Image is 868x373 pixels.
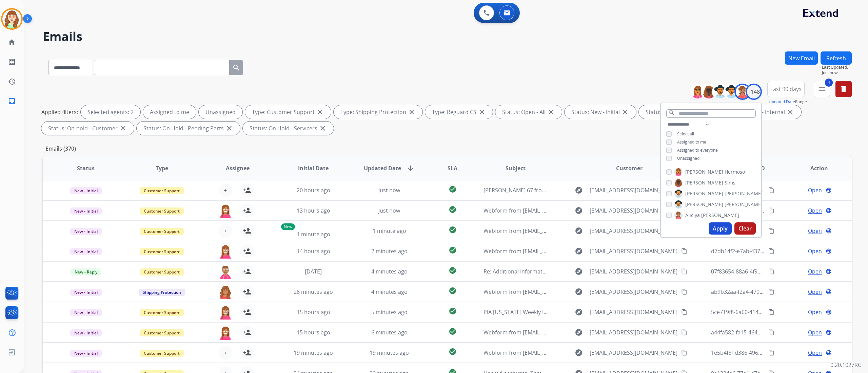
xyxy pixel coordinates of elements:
span: Open [808,267,822,276]
button: + [219,224,232,238]
mat-icon: close [319,124,327,132]
span: [PERSON_NAME] [685,179,723,186]
mat-icon: check_circle [449,327,457,335]
img: agent-avatar [219,326,232,340]
span: Webform from [EMAIL_ADDRESS][DOMAIN_NAME] on [DATE] [484,349,637,356]
span: Open [808,186,822,194]
mat-icon: person_add [243,247,251,255]
button: Updated Date [769,99,795,105]
mat-icon: explore [575,267,583,276]
mat-icon: check_circle [449,287,457,295]
span: [EMAIL_ADDRESS][DOMAIN_NAME] [590,308,677,316]
span: Last 90 days [770,88,802,90]
mat-icon: content_copy [681,329,687,335]
span: 2 minutes ago [371,247,408,255]
span: 15 hours ago [297,308,330,316]
mat-icon: delete [840,85,848,93]
span: d7db14f2-e7ab-4378-8706-57d90a6ce3dc [711,247,815,255]
span: 20 hours ago [297,186,330,194]
mat-icon: person_add [243,206,251,215]
span: Customer Support [140,268,184,276]
mat-icon: check_circle [449,205,457,214]
mat-icon: check_circle [449,348,457,356]
mat-icon: content_copy [768,268,774,275]
mat-icon: language [826,187,832,193]
span: 4 minutes ago [371,268,408,275]
span: [PERSON_NAME] [725,190,763,197]
span: [EMAIL_ADDRESS][DOMAIN_NAME] [590,227,677,235]
span: + [224,186,227,194]
mat-icon: home [8,38,16,46]
mat-icon: content_copy [768,309,774,315]
mat-icon: language [826,350,832,356]
mat-icon: close [408,108,416,116]
mat-icon: language [826,248,832,254]
div: Status: On Hold - Pending Parts [137,122,240,135]
mat-icon: search [232,64,240,72]
span: [PERSON_NAME] [725,201,763,208]
img: agent-avatar [219,305,232,320]
mat-icon: check_circle [449,226,457,234]
span: [EMAIL_ADDRESS][DOMAIN_NAME] [590,267,677,276]
span: Open [808,206,822,215]
div: Unassigned [199,105,242,119]
span: Open [808,349,822,357]
span: [EMAIL_ADDRESS][DOMAIN_NAME] [590,247,677,255]
span: Re: Additional Information Needed [484,268,572,275]
img: agent-avatar [219,204,232,218]
mat-icon: explore [575,308,583,316]
span: a44fa582-fa15-4643-b478-c6bf100122fb [711,329,811,336]
span: Webform from [EMAIL_ADDRESS][DOMAIN_NAME] on [DATE] [484,247,637,255]
mat-icon: close [119,124,127,132]
span: Initial Date [298,164,329,172]
mat-icon: check_circle [449,185,457,193]
span: Just now [822,70,852,75]
img: avatar [2,9,21,28]
button: + [219,183,232,197]
span: + [224,227,227,235]
div: Type: Shipping Protection [334,105,422,119]
mat-icon: close [786,108,794,116]
div: Status: New - Reply [639,105,710,119]
span: New - Initial [70,309,102,316]
span: [PERSON_NAME] [685,201,723,208]
span: New - Initial [70,207,102,215]
span: Customer Support [140,228,184,235]
span: Customer Support [140,309,184,316]
mat-icon: content_copy [681,289,687,295]
span: Customer Support [140,350,184,357]
mat-icon: explore [575,349,583,357]
button: Refresh [821,51,852,65]
div: Status: On Hold - Servicers [243,122,334,135]
span: [EMAIL_ADDRESS][DOMAIN_NAME] [590,288,677,296]
mat-icon: menu [818,85,826,93]
mat-icon: content_copy [768,207,774,214]
mat-icon: check_circle [449,246,457,254]
span: [DATE] [305,268,322,275]
span: [PERSON_NAME] [685,190,723,197]
span: Subject [506,164,526,172]
span: Assignee [226,164,250,172]
mat-icon: person_add [243,227,251,235]
mat-icon: check_circle [449,266,457,275]
img: agent-avatar [219,244,232,259]
mat-icon: language [826,268,832,275]
mat-icon: explore [575,247,583,255]
span: Customer [616,164,643,172]
span: [PERSON_NAME] 67 front bumper [484,186,569,194]
mat-icon: explore [575,227,583,235]
mat-icon: content_copy [768,329,774,335]
span: 1 minute ago [373,227,406,235]
span: PIA [US_STATE] Weekly Insights [484,308,562,316]
span: Type [156,164,168,172]
span: 5 minutes ago [371,308,408,316]
span: 15 hours ago [297,329,330,336]
span: Open [808,227,822,235]
mat-icon: list_alt [8,58,16,66]
mat-icon: content_copy [768,289,774,295]
mat-icon: person_add [243,267,251,276]
mat-icon: person_add [243,308,251,316]
span: ab9b32aa-f2a4-470a-899d-67020f5ca771 [711,288,813,295]
button: Apply [709,222,732,235]
p: Applied filters: [41,108,78,116]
